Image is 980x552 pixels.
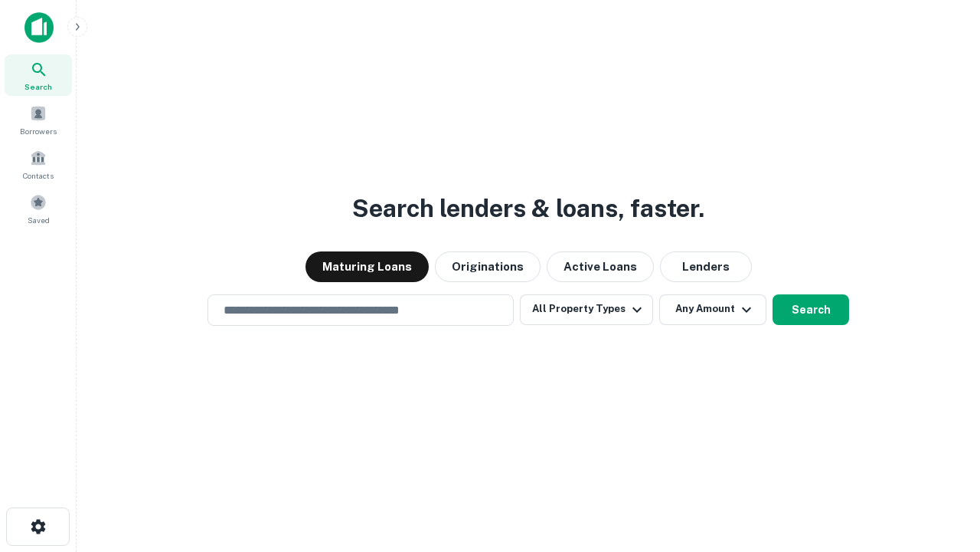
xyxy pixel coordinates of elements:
[520,294,653,325] button: All Property Types
[352,190,704,227] h3: Search lenders & loans, faster.
[903,380,980,454] iframe: Chat Widget
[5,99,72,140] a: Borrowers
[28,214,50,226] span: Saved
[435,251,541,282] button: Originations
[5,54,72,96] a: Search
[5,188,72,229] a: Saved
[547,251,654,282] button: Active Loans
[20,125,57,137] span: Borrowers
[659,294,766,325] button: Any Amount
[660,251,752,282] button: Lenders
[24,80,52,93] span: Search
[23,169,54,182] span: Contacts
[773,294,849,325] button: Search
[305,251,429,282] button: Maturing Loans
[24,12,54,43] img: capitalize-icon.png
[5,143,72,185] a: Contacts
